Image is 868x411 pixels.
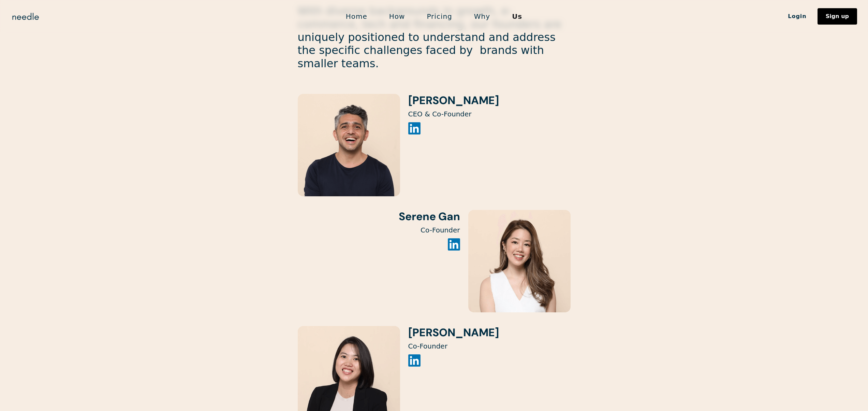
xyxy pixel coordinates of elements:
div: Sign up [826,14,849,19]
h3: [PERSON_NAME] [408,326,499,339]
a: Why [463,9,501,24]
a: Login [777,11,818,22]
a: How [378,9,416,24]
a: Home [335,9,378,24]
a: Us [501,9,533,24]
p: Co-Founder [298,226,460,234]
a: Sign up [818,8,857,25]
a: Pricing [416,9,463,24]
p: With diverse backgrounds in growth, e-commerce, tech and financing, our founders are uniquely pos... [298,4,571,70]
h3: Serene Gan [298,210,460,223]
p: CEO & Co-Founder [408,110,499,118]
h3: [PERSON_NAME] [408,94,499,107]
p: Co-Founder [408,342,499,350]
